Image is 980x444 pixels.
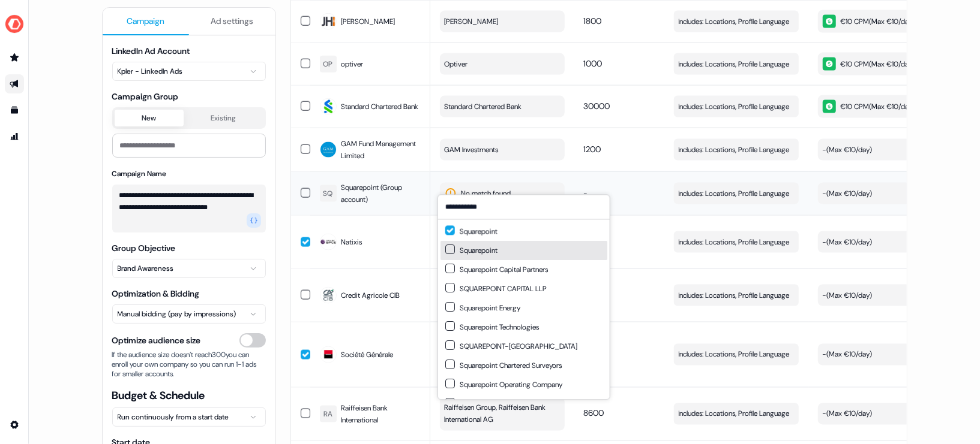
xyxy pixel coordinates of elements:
span: Includes: Locations, Profile Language [679,188,790,200]
span: If the audience size doesn’t reach 300 you can enroll your own company so you can run 1-1 ads for... [112,350,266,379]
button: Includes: Locations, Profile Language [674,139,799,161]
span: [PERSON_NAME] [445,16,499,28]
div: SQ [323,188,333,200]
span: Includes: Locations, Profile Language [679,408,790,420]
span: GAM Investments [445,144,499,156]
span: [PERSON_NAME] [341,16,395,28]
div: - ( Max €10/day ) [823,188,873,200]
button: Existing [184,110,263,126]
label: Campaign Name [112,169,167,179]
span: Includes: Locations, Profile Language [679,349,790,361]
button: -(Max €10/day) [818,285,943,306]
div: OP [323,58,333,70]
div: Suggestions [438,219,610,399]
button: €10 CPM(Max €10/day) [818,53,943,75]
a: Go to prospects [5,48,24,67]
span: Société Générale [341,349,394,361]
button: -(Max €10/day) [818,344,943,366]
a: Go to outbound experience [5,74,24,93]
button: New [115,110,184,126]
label: Optimization & Bidding [112,288,200,299]
div: €10 CPM ( Max €10/day ) [823,100,915,113]
div: Squarepoint Energy [445,302,520,314]
div: Squarepoint Operating Company [445,379,562,391]
span: optiver [341,58,364,70]
button: Includes: Locations, Profile Language [674,96,799,117]
span: Includes: Locations, Profile Language [679,144,790,156]
button: Optimize audience size [239,333,266,348]
span: 1800 [584,16,602,26]
span: 1000 [584,58,603,69]
div: SQUAREPOINT-[GEOGRAPHIC_DATA] [445,340,577,352]
button: [PERSON_NAME] [440,11,565,32]
div: RA [323,408,332,420]
div: Squarepoint Capital Partners [445,264,548,276]
span: Squarepoint (Group account) [341,182,421,206]
span: Includes: Locations, Profile Language [679,58,790,70]
div: Squarepoint Chartered Surveyors [445,360,562,371]
a: Go to templates [5,101,24,120]
a: Go to integrations [5,415,24,434]
span: Optiver [445,58,468,70]
button: Optiver [440,53,565,75]
div: Squarepoint [445,244,498,256]
button: -(Max €10/day) [818,139,943,161]
button: Includes: Locations, Profile Language [674,231,799,253]
div: €10 CPM ( Max €10/day ) [823,15,915,28]
button: €10 CPM(Max €10/day) [818,10,943,33]
span: Standard Chartered Bank [445,101,522,113]
span: 1200 [584,144,601,155]
span: 30000 [584,101,610,111]
label: LinkedIn Ad Account [112,46,190,56]
div: Squarepoint Technologies [445,321,539,333]
span: Includes: Locations, Profile Language [679,101,790,113]
span: Includes: Locations, Profile Language [679,16,790,28]
div: SQUAREPOINT CAPITAL LLP [445,283,547,295]
button: -(Max €10/day) [818,231,943,253]
button: Includes: Locations, Profile Language [674,11,799,32]
a: Go to attribution [5,127,24,146]
span: Raiffeisen Bank International [341,402,421,426]
span: Budget & Schedule [112,388,266,403]
button: Includes: Locations, Profile Language [674,403,799,425]
span: GAM Fund Management Limited [341,138,421,162]
span: No match found [461,188,511,200]
button: Raiffeisen Group, Raiffeisen Bank International AG [440,397,565,431]
div: - ( Max €10/day ) [823,289,873,301]
div: - ( Max €10/day ) [823,144,873,156]
span: 8600 [584,408,604,419]
span: Natixis [341,236,362,248]
button: €10 CPM(Max €10/day) [818,95,943,118]
button: -(Max €10/day) [818,183,943,204]
td: - [574,171,664,215]
span: Campaign Group [112,90,266,102]
label: Group Objective [112,243,176,253]
span: Includes: Locations, Profile Language [679,289,790,301]
div: - ( Max €10/day ) [823,236,873,248]
div: SQUAREPOINT DESIGN LLC [445,398,544,410]
button: Includes: Locations, Profile Language [674,344,799,366]
button: Standard Chartered Bank [440,96,565,117]
span: Includes: Locations, Profile Language [679,236,790,248]
div: Squarepoint [445,225,498,237]
button: Includes: Locations, Profile Language [674,183,799,204]
span: Campaign [127,15,164,27]
span: Raiffeisen Group, Raiffeisen Bank International AG [445,402,558,426]
span: Credit Agricole CIB [341,289,400,301]
span: Ad settings [211,15,253,27]
button: -(Max €10/day) [818,403,943,425]
button: Includes: Locations, Profile Language [674,53,799,75]
button: GAM Investments [440,139,565,161]
div: €10 CPM ( Max €10/day ) [823,58,915,71]
span: Standard Chartered Bank [341,101,419,113]
button: Includes: Locations, Profile Language [674,285,799,306]
span: Optimize audience size [112,334,201,346]
button: No match found [440,183,565,204]
div: - ( Max €10/day ) [823,408,873,420]
div: - ( Max €10/day ) [823,349,873,361]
